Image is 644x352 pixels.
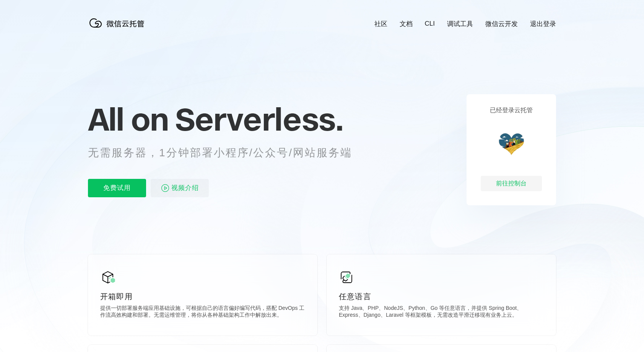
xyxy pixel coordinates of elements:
a: 调试工具 [447,20,473,28]
span: All on [88,100,168,138]
img: 微信云托管 [88,15,149,31]
div: 前往控制台 [481,176,542,191]
span: Serverless. [175,100,343,138]
p: 开箱即用 [100,291,305,302]
p: 支持 Java、PHP、NodeJS、Python、Go 等任意语言，并提供 Spring Boot、Express、Django、Laravel 等框架模板，无需改造平滑迁移现有业务上云。 [339,305,544,320]
a: 微信云开发 [485,20,518,28]
a: 微信云托管 [88,25,149,32]
p: 免费试用 [88,179,146,197]
a: CLI [425,20,435,28]
img: video_play.svg [161,183,170,193]
p: 任意语言 [339,291,544,302]
p: 提供一切部署服务端应用基础设施，可根据自己的语言偏好编写代码，搭配 DevOps 工作流高效构建和部署。无需运维管理，将你从各种基础架构工作中解放出来。 [100,305,305,320]
p: 已经登录云托管 [490,106,533,115]
p: 无需服务器，1分钟部署小程序/公众号/网站服务端 [88,145,366,160]
a: 退出登录 [530,20,556,28]
span: 视频介绍 [171,179,199,197]
a: 文档 [400,20,413,28]
a: 社区 [374,20,387,28]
